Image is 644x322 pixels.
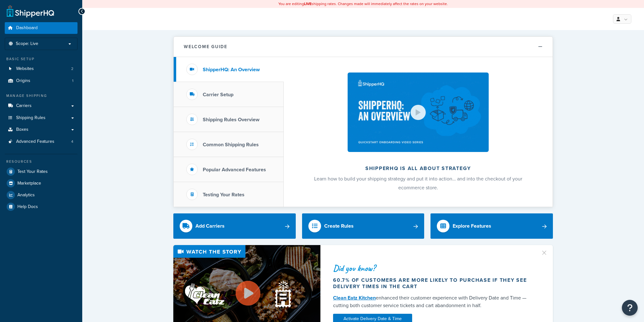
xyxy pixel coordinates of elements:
[203,92,233,98] h3: Carrier Setup
[17,193,35,198] span: Analytics
[5,63,77,75] a: Websites2
[71,139,73,144] span: 4
[203,192,245,198] h3: Testing Your Rates
[16,25,38,31] span: Dashboard
[174,37,553,57] button: Welcome Guide
[302,213,424,239] a: Create Rules
[453,222,491,230] div: Explore Features
[314,175,522,191] span: Learn how to build your shipping strategy and put it into action… and into the checkout of your e...
[16,41,38,47] span: Scope: Live
[348,73,489,152] img: ShipperHQ is all about strategy
[622,300,638,316] button: Open Resource Center
[5,75,77,87] li: Origins
[5,22,77,34] a: Dashboard
[5,189,77,201] a: Analytics
[333,294,533,309] div: enhanced their customer experience with Delivery Date and Time — cutting both customer service ti...
[203,142,259,148] h3: Common Shipping Rules
[17,181,41,186] span: Marketplace
[173,213,296,239] a: Add Carriers
[5,93,77,98] div: Manage Shipping
[5,112,77,124] a: Shipping Rules
[333,264,533,273] div: Did you know?
[203,67,260,73] h3: ShipperHQ: An Overview
[16,139,54,144] span: Advanced Features
[71,66,73,72] span: 2
[5,136,77,148] li: Advanced Features
[5,178,77,189] a: Marketplace
[333,294,376,301] a: Clean Eatz Kitchen
[16,115,46,121] span: Shipping Rules
[5,63,77,75] li: Websites
[195,222,225,230] div: Add Carriers
[430,213,553,239] a: Explore Features
[16,127,28,132] span: Boxes
[5,159,77,164] div: Resources
[333,277,533,290] div: 60.7% of customers are more likely to purchase if they see delivery times in the cart
[16,103,32,109] span: Carriers
[5,56,77,62] div: Basic Setup
[17,169,48,174] span: Test Your Rates
[5,124,77,136] a: Boxes
[5,100,77,112] a: Carriers
[5,201,77,212] a: Help Docs
[16,78,30,84] span: Origins
[5,166,77,177] a: Test Your Rates
[304,1,312,7] b: LIVE
[17,204,38,210] span: Help Docs
[5,75,77,87] a: Origins1
[203,117,259,123] h3: Shipping Rules Overview
[203,167,266,173] h3: Popular Advanced Features
[72,78,73,84] span: 1
[5,136,77,148] a: Advanced Features4
[16,66,34,72] span: Websites
[184,44,227,49] h2: Welcome Guide
[324,222,354,230] div: Create Rules
[300,166,536,171] h2: ShipperHQ is all about strategy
